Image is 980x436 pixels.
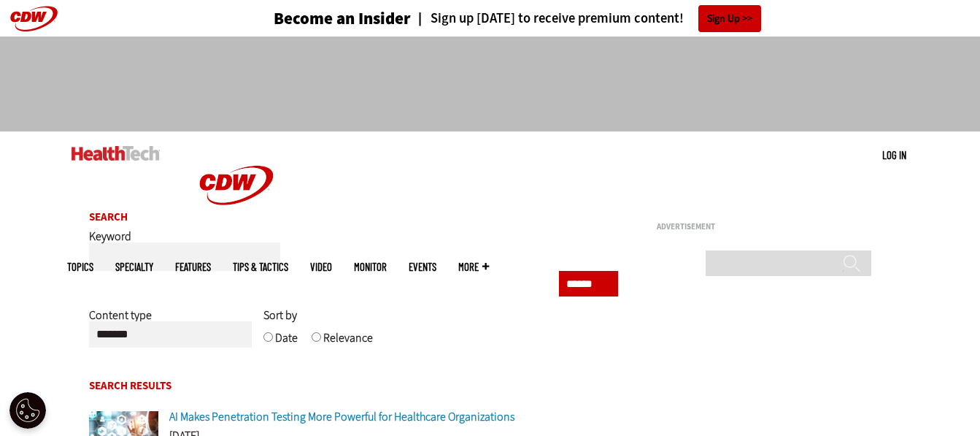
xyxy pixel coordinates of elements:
a: Log in [882,148,906,161]
img: Home [72,146,160,161]
h3: Become an Insider [274,10,411,27]
a: Events [409,261,436,272]
div: Cookie Settings [9,392,46,429]
iframe: advertisement [225,51,756,117]
iframe: advertisement [657,237,876,419]
a: Sign Up [698,5,761,32]
a: Sign up [DATE] to receive premium content! [411,12,684,26]
a: Features [175,261,211,272]
a: CDW [182,228,291,243]
a: AI Makes Penetration Testing More Powerful for Healthcare Organizations [169,409,514,424]
span: Topics [67,261,93,272]
label: Relevance [323,330,373,356]
label: Content type [89,307,152,334]
div: User menu [882,148,906,163]
img: Home [182,131,291,240]
h2: Search Results [89,380,619,391]
button: Open Preferences [9,392,46,429]
span: Specialty [115,261,153,272]
span: Sort by [263,307,297,323]
a: Video [310,261,332,272]
a: Become an Insider [219,10,411,27]
a: MonITor [354,261,387,272]
a: Tips & Tactics [233,261,288,272]
span: More [458,261,489,272]
label: Date [275,330,298,356]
